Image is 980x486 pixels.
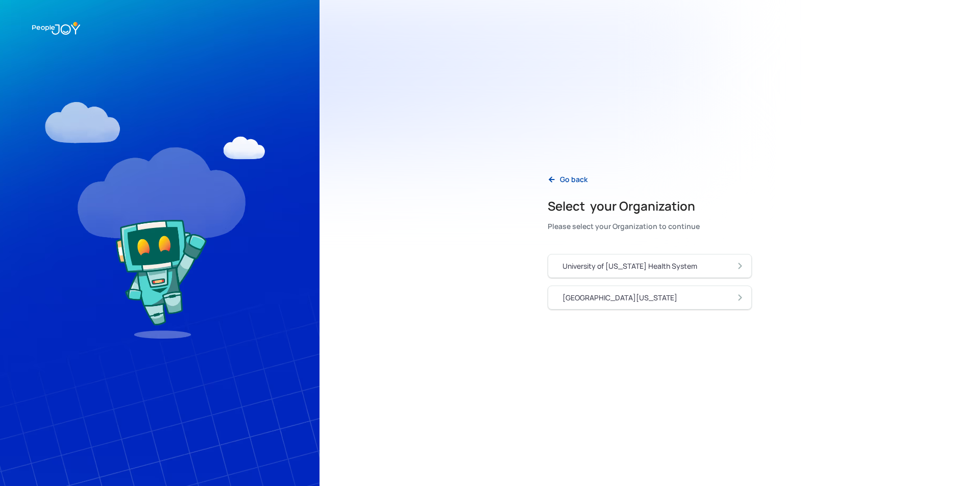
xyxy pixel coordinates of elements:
[548,219,700,234] div: Please select your Organization to continue
[540,169,596,190] a: Go back
[562,261,697,271] div: University of [US_STATE] Health System
[548,254,752,278] a: University of [US_STATE] Health System
[548,198,700,214] h2: Select your Organization
[560,174,587,185] div: Go back
[548,286,752,310] a: [GEOGRAPHIC_DATA][US_STATE]
[562,293,677,303] div: [GEOGRAPHIC_DATA][US_STATE]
